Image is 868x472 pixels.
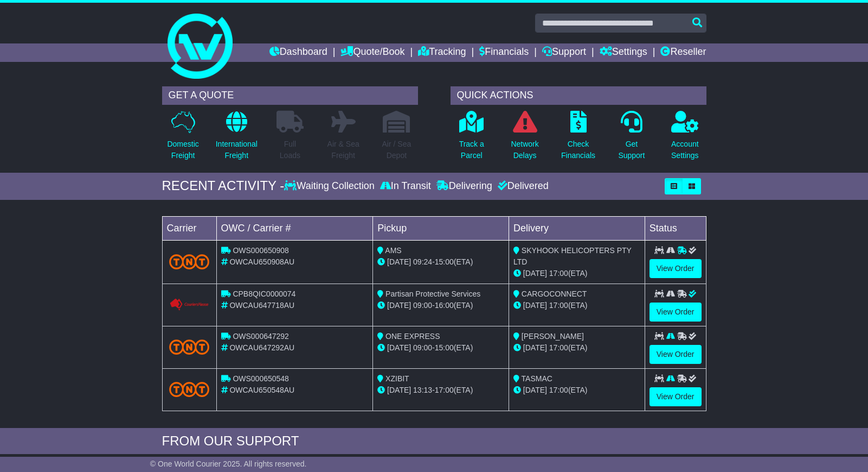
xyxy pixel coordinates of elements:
[435,386,454,394] span: 17:00
[169,298,210,311] img: GetCarrierServiceLogo
[435,301,454,310] span: 16:00
[150,460,307,468] span: © One World Courier 2025. All rights reserved.
[542,43,586,62] a: Support
[650,387,702,406] a: View Order
[522,290,587,298] span: CARGOCONNECT
[385,246,401,255] span: AMS
[479,43,529,62] a: Financials
[549,269,568,278] span: 17:00
[650,259,702,278] a: View Order
[413,343,432,352] span: 09:00
[373,216,509,240] td: Pickup
[513,342,640,354] div: (ETA)
[162,178,285,194] div: RECENT ACTIVITY -
[387,301,411,310] span: [DATE]
[377,300,504,311] div: - (ETA)
[229,343,294,352] span: OWCAU647292AU
[382,139,412,161] p: Air / Sea Depot
[650,345,702,364] a: View Order
[377,342,504,354] div: - (ETA)
[513,268,640,279] div: (ETA)
[277,139,304,161] p: Full Loads
[377,385,504,396] div: - (ETA)
[523,269,547,278] span: [DATE]
[166,110,199,167] a: DomesticFreight
[495,180,549,192] div: Delivered
[377,256,504,268] div: - (ETA)
[645,216,706,240] td: Status
[523,343,547,352] span: [DATE]
[269,43,327,62] a: Dashboard
[618,139,645,161] p: Get Support
[561,110,596,167] a: CheckFinancials
[413,386,432,394] span: 13:13
[169,254,210,269] img: TNT_Domestic.png
[618,110,645,167] a: GetSupport
[671,139,699,161] p: Account Settings
[549,301,568,310] span: 17:00
[385,332,440,341] span: ONE EXPRESS
[167,139,198,161] p: Domestic Freight
[377,180,434,192] div: In Transit
[340,43,404,62] a: Quote/Book
[650,303,702,322] a: View Order
[233,290,295,298] span: CPB8QIC0000074
[510,110,539,167] a: NetworkDelays
[229,257,294,266] span: OWCAU650908AU
[459,139,484,161] p: Track a Parcel
[435,343,454,352] span: 15:00
[229,301,294,310] span: OWCAU647718AU
[284,180,377,192] div: Waiting Collection
[561,139,595,161] p: Check Financials
[162,433,706,449] div: FROM OUR SUPPORT
[513,300,640,311] div: (ETA)
[435,257,454,266] span: 15:00
[513,385,640,396] div: (ETA)
[413,257,432,266] span: 09:24
[511,139,538,161] p: Network Delays
[522,332,584,341] span: [PERSON_NAME]
[387,386,411,394] span: [DATE]
[215,110,258,167] a: InternationalFreight
[434,180,495,192] div: Delivering
[523,301,547,310] span: [DATE]
[451,86,706,105] div: QUICK ACTIONS
[162,216,216,240] td: Carrier
[233,332,289,341] span: OWS000647292
[169,382,210,397] img: TNT_Domestic.png
[671,110,699,167] a: AccountSettings
[229,386,294,394] span: OWCAU650548AU
[509,216,645,240] td: Delivery
[216,216,373,240] td: OWC / Carrier #
[549,386,568,394] span: 17:00
[459,110,485,167] a: Track aParcel
[385,374,409,383] span: XZIBIT
[385,290,480,298] span: Partisan Protective Services
[413,301,432,310] span: 09:00
[169,339,210,354] img: TNT_Domestic.png
[522,374,552,383] span: TASMAC
[549,343,568,352] span: 17:00
[513,246,632,266] span: SKYHOOK HELICOPTERS PTY LTD
[418,43,466,62] a: Tracking
[387,343,411,352] span: [DATE]
[233,246,289,255] span: OWS000650908
[523,386,547,394] span: [DATE]
[660,43,706,62] a: Reseller
[162,86,418,105] div: GET A QUOTE
[600,43,647,62] a: Settings
[327,139,359,161] p: Air & Sea Freight
[216,139,258,161] p: International Freight
[233,374,289,383] span: OWS000650548
[387,257,411,266] span: [DATE]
